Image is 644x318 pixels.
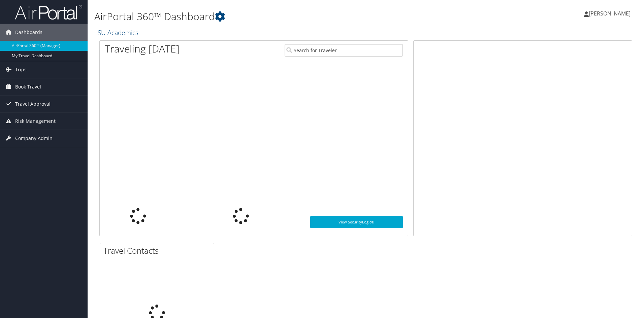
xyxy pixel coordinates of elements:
span: Trips [15,61,27,78]
h2: Travel Contacts [103,245,214,256]
a: View SecurityLogic® [310,216,403,228]
input: Search for Traveler [285,44,403,57]
img: airportal-logo.png [15,4,82,20]
h1: AirPortal 360™ Dashboard [94,9,456,24]
span: Risk Management [15,113,56,130]
a: LSU Academics [94,28,140,37]
span: [PERSON_NAME] [589,10,631,17]
span: Company Admin [15,130,53,147]
h1: Traveling [DATE] [105,42,180,56]
span: Travel Approval [15,96,51,112]
span: Book Travel [15,78,41,95]
span: Dashboards [15,24,42,41]
a: [PERSON_NAME] [584,3,637,24]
